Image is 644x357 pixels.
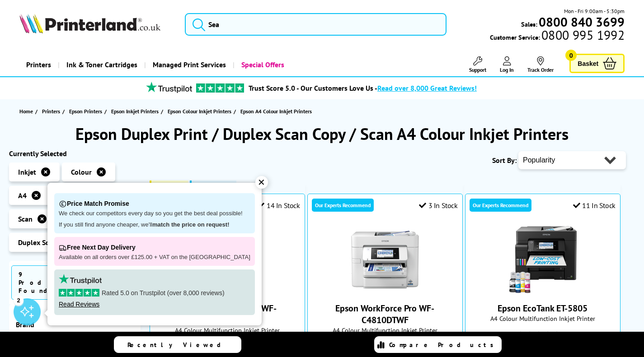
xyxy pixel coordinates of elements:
img: trustpilot rating [59,274,102,284]
div: Our Experts Recommend [470,199,531,212]
a: Printerland Logo [19,14,174,35]
span: Epson Colour Inkjet Printers [168,107,231,116]
p: Price Match Promise [59,198,250,210]
span: Compare Products [389,341,498,349]
a: Home [19,107,35,116]
a: Epson EcoTank ET-5805 [498,302,588,314]
img: trustpilot rating [142,82,196,93]
span: Duplex Scan [18,238,56,247]
a: Printers [42,107,62,116]
strong: match the price on request! [152,221,229,228]
span: A4 Colour Multifunction Inkjet Printer [312,326,458,334]
span: Log In [500,66,514,73]
span: Epson Printers [69,107,102,116]
div: 11 In Stock [573,201,616,210]
a: Support [469,56,486,73]
span: Mon - Fri 9:00am - 5:30pm [564,7,625,15]
span: A4 [18,191,27,200]
a: Epson Colour Inkjet Printers [168,107,234,116]
span: Support [469,66,486,73]
span: Customer Service: [490,31,625,42]
span: 9 Products Found [11,265,89,300]
span: A4 Colour Multifunction Inkjet Printer [470,314,616,323]
a: Ink & Toner Cartridges [58,53,144,76]
img: stars-5.svg [59,289,99,297]
h1: Epson Duplex Print / Duplex Scan Copy / Scan A4 Colour Inkjet Printers [9,123,635,144]
img: Printerland Logo [19,14,160,33]
span: Colour [71,167,92,176]
span: Recently Viewed [127,341,230,349]
span: Basket [578,57,598,70]
span: 0 [565,50,577,61]
a: Track Order [527,56,554,73]
div: 2 [14,295,24,305]
span: Scan [18,214,33,223]
a: Managed Print Services [144,53,233,76]
span: (4) [564,327,569,344]
span: 0800 995 1992 [540,31,625,39]
a: Basket 0 [569,54,625,73]
div: 3 In Stock [419,201,458,210]
img: Epson EcoTank ET-5805 [509,226,577,293]
span: Inkjet [18,167,36,176]
span: Epson Inkjet Printers [111,107,159,116]
img: Epson WorkForce Pro WF-C4810DTWF [351,226,419,293]
a: Trust Score 5.0 - Our Customers Love Us -Read over 8,000 Great Reviews! [249,83,477,93]
span: Sort By: [492,156,517,165]
div: 14 In Stock [257,201,300,210]
a: Printers [19,53,58,76]
span: Read over 8,000 Great Reviews! [377,83,477,93]
span: Epson A4 Colour Inkjet Printers [240,108,312,115]
span: Sales: [521,20,537,28]
a: Read Reviews [59,301,99,308]
span: A4 Colour Multifunction Inkjet Printer [155,326,300,334]
input: Sea [185,13,447,36]
a: Special Offers [233,53,291,76]
span: Printers [42,107,60,116]
p: Rated 5.0 on Trustpilot (over 8,000 reviews) [59,289,250,297]
div: Our Experts Recommend [312,199,374,212]
p: We check our competitors every day so you get the best deal possible! [59,210,250,218]
span: Ink & Toner Cartridges [66,53,137,76]
a: Epson EcoTank ET-5805 [509,286,577,295]
a: Compare Products [374,336,502,353]
a: Epson Inkjet Printers [111,107,161,116]
a: Epson WorkForce Pro WF-C4810DTWF [335,302,434,326]
div: Currently Selected [9,149,141,158]
div: ✕ [255,176,268,189]
a: 0800 840 3699 [537,18,625,26]
a: Epson WorkForce Pro WF-C4810DTWF [351,286,419,295]
a: Epson Printers [69,107,104,116]
p: If you still find anyone cheaper, we'll [59,221,250,229]
a: Recently Viewed [114,336,241,353]
p: Free Next Day Delivery [59,241,250,254]
p: Available on all orders over £125.00 + VAT on the [GEOGRAPHIC_DATA] [59,254,250,261]
b: 0800 840 3699 [539,14,625,30]
a: Log In [500,56,514,73]
img: trustpilot rating [196,83,244,93]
